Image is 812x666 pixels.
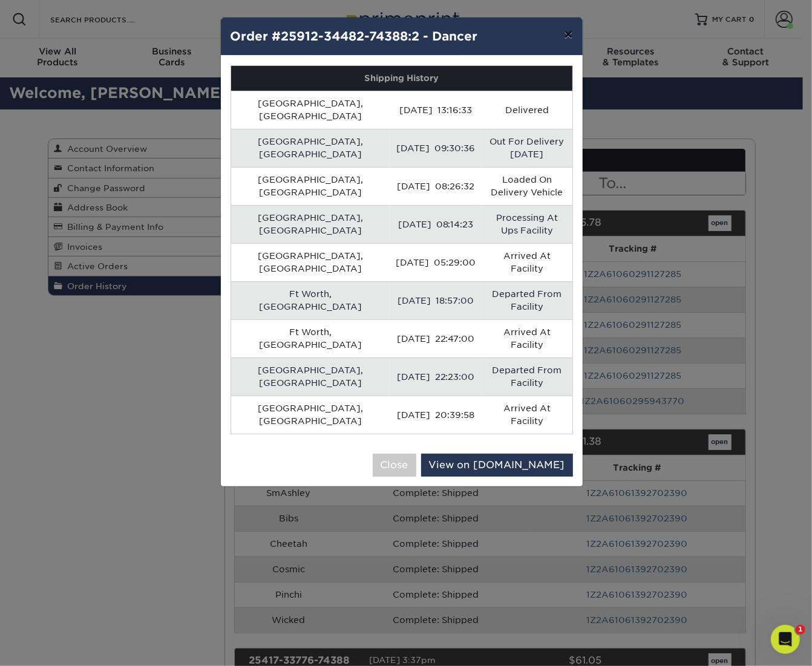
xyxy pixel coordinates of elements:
td: Ft Worth, [GEOGRAPHIC_DATA] [231,319,390,357]
td: [GEOGRAPHIC_DATA], [GEOGRAPHIC_DATA] [231,167,390,205]
td: [GEOGRAPHIC_DATA], [GEOGRAPHIC_DATA] [231,357,390,396]
td: Out For Delivery [DATE] [482,129,572,167]
td: [GEOGRAPHIC_DATA], [GEOGRAPHIC_DATA] [231,243,390,281]
td: Departed From Facility [482,357,572,396]
a: View on [DOMAIN_NAME] [421,454,573,477]
td: [GEOGRAPHIC_DATA], [GEOGRAPHIC_DATA] [231,205,390,243]
td: [DATE] 18:57:00 [390,281,482,319]
td: [DATE] 22:47:00 [390,319,482,357]
button: × [554,18,582,51]
td: Arrived At Facility [482,396,572,434]
td: Delivered [482,91,572,129]
td: Loaded On Delivery Vehicle [482,167,572,205]
td: [DATE] 08:26:32 [390,167,482,205]
h4: Order #25912-34482-74388:2 - Dancer [231,27,573,45]
td: Departed From Facility [482,281,572,319]
td: Ft Worth, [GEOGRAPHIC_DATA] [231,281,390,319]
td: [GEOGRAPHIC_DATA], [GEOGRAPHIC_DATA] [231,396,390,434]
td: [DATE] 22:23:00 [390,357,482,396]
td: [DATE] 20:39:58 [390,396,482,434]
td: [DATE] 08:14:23 [390,205,482,243]
td: [GEOGRAPHIC_DATA], [GEOGRAPHIC_DATA] [231,129,390,167]
th: Shipping History [231,66,572,91]
td: [DATE] 05:29:00 [390,243,482,281]
td: [DATE] 09:30:36 [390,129,482,167]
span: 1 [796,625,805,635]
iframe: Intercom live chat [771,625,800,654]
td: [DATE] 13:16:33 [390,91,482,129]
td: Processing At Ups Facility [482,205,572,243]
td: [GEOGRAPHIC_DATA], [GEOGRAPHIC_DATA] [231,91,390,129]
td: Arrived At Facility [482,319,572,357]
td: Arrived At Facility [482,243,572,281]
button: Close [373,454,416,477]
